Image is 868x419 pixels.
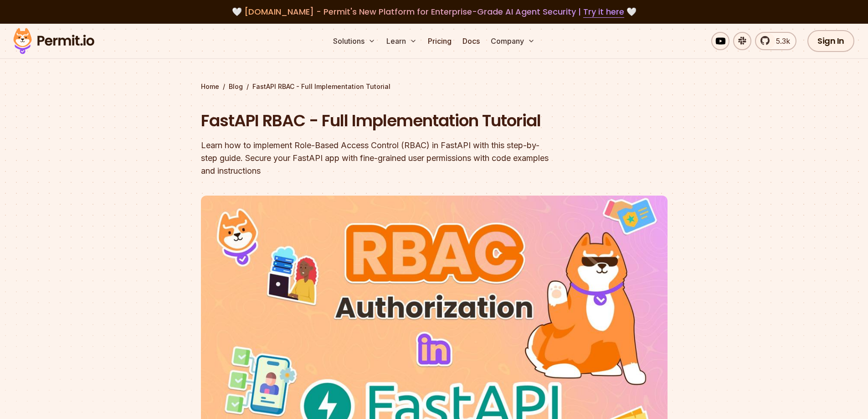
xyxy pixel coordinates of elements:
[459,32,483,50] a: Docs
[770,36,790,47] span: 5.3k
[201,139,551,177] div: Learn how to implement Role-Based Access Control (RBAC) in FastAPI with this step-by-step guide. ...
[487,32,539,50] button: Company
[229,82,243,91] a: Blog
[201,82,219,91] a: Home
[22,5,846,18] div: 🤍 🤍
[424,32,455,50] a: Pricing
[244,6,624,17] span: [DOMAIN_NAME] - Permit's New Platform for Enterprise-Grade AI Agent Security |
[201,82,668,91] div: / /
[329,32,379,50] button: Solutions
[383,32,421,50] button: Learn
[201,109,551,132] h1: FastAPI RBAC - Full Implementation Tutorial
[583,6,624,18] a: Try it here
[9,26,98,57] img: Permit logo
[807,30,854,52] a: Sign In
[755,32,796,50] a: 5.3k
